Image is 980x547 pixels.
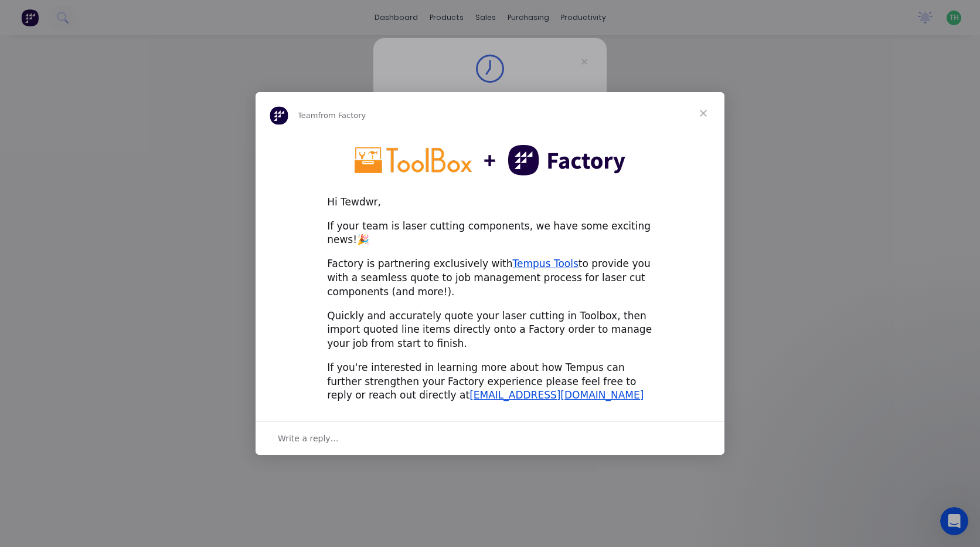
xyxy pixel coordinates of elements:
[298,111,318,120] span: Team
[256,421,724,455] div: Open conversation and reply
[278,431,339,446] span: Write a reply…
[327,309,653,351] div: Quickly and accurately quote your laser cutting in Toolbox, then import quoted line items directl...
[327,257,653,299] div: Factory is partnering exclusively with to provide you with a seamless quote to job management pro...
[318,111,366,120] span: from Factory
[682,92,724,134] span: Close
[469,389,644,401] a: [EMAIL_ADDRESS][DOMAIN_NAME]
[270,106,288,125] img: Profile image for Team
[327,195,653,210] div: Hi Tewdwr,
[327,361,653,403] div: If you're interested in learning more about how Tempus can further strengthen your Factory experi...
[513,258,579,269] a: Tempus Tools
[327,220,653,248] div: If your team is laser cutting components, we have some exciting news!🎉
